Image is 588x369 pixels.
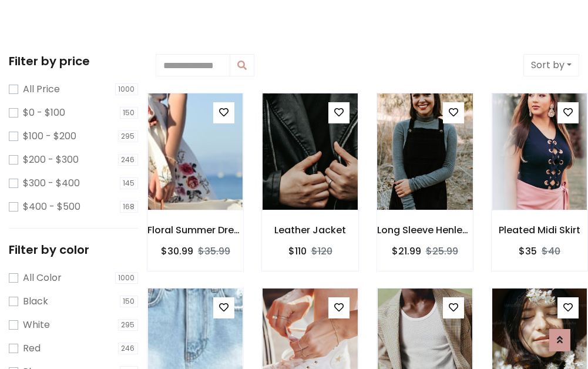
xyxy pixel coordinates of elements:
label: $400 - $500 [23,200,80,214]
h6: Pleated Midi Skirt [492,224,587,236]
h6: Floral Summer Dress [147,224,243,236]
span: 246 [118,154,139,166]
label: $100 - $200 [23,129,76,143]
label: Black [23,294,48,308]
h5: Filter by price [9,54,138,68]
del: $120 [311,244,332,258]
label: $300 - $400 [23,176,80,190]
del: $25.99 [426,244,458,258]
h6: Leather Jacket [262,224,358,236]
button: Sort by [523,54,579,76]
span: 295 [118,319,139,331]
label: All Color [23,271,62,285]
label: White [23,318,50,332]
h5: Filter by color [9,243,138,257]
del: $40 [542,244,560,258]
span: 246 [118,343,139,354]
span: 145 [120,177,139,189]
label: $0 - $100 [23,106,65,120]
del: $35.99 [198,244,230,258]
h6: $30.99 [161,246,193,257]
h6: $110 [288,246,307,257]
span: 295 [118,130,139,142]
label: All Price [23,82,60,96]
label: Red [23,341,41,355]
span: 1000 [115,83,139,95]
span: 168 [120,201,139,213]
span: 150 [120,296,139,307]
span: 1000 [115,272,139,284]
h6: $21.99 [392,246,421,257]
span: 150 [120,107,139,119]
h6: Long Sleeve Henley T-Shirt [377,224,473,236]
h6: $35 [519,246,537,257]
label: $200 - $300 [23,153,79,167]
